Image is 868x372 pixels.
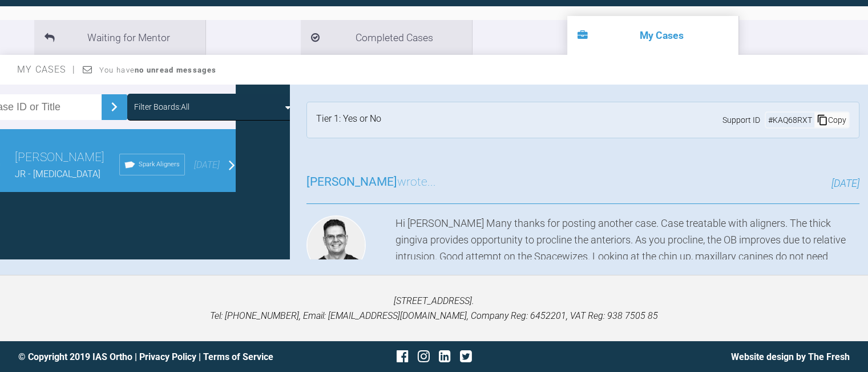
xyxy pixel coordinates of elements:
[814,113,849,127] div: Copy
[203,351,273,362] a: Terms of Service
[306,215,366,275] img: Geoff Stone
[105,98,123,116] img: chevronRight.28bd32b0.svg
[731,351,850,362] a: Website design by The Fresh
[139,351,196,362] a: Privacy Policy
[134,101,189,113] div: Filter Boards: All
[18,350,296,365] div: © Copyright 2019 IAS Ortho | |
[306,175,397,189] span: [PERSON_NAME]
[99,66,216,74] span: You have
[15,148,119,167] h3: [PERSON_NAME]
[306,173,436,192] h3: wrote...
[34,20,205,55] li: Waiting for Mentor
[139,159,180,170] span: Spark Aligners
[17,64,76,75] span: My Cases
[316,111,381,129] div: Tier 1: Yes or No
[135,66,216,74] strong: no unread messages
[766,114,814,126] div: # KAQ68RXT
[15,169,100,179] span: JR - [MEDICAL_DATA]
[567,16,738,55] li: My Cases
[831,177,859,189] span: [DATE]
[395,215,859,347] div: Hi [PERSON_NAME] Many thanks for posting another case. Case treatable with aligners. The thick gi...
[722,114,760,126] span: Support ID
[301,20,472,55] li: Completed Cases
[18,294,850,323] p: [STREET_ADDRESS]. Tel: [PHONE_NUMBER], Email: [EMAIL_ADDRESS][DOMAIN_NAME], Company Reg: 6452201,...
[194,159,220,170] span: [DATE]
